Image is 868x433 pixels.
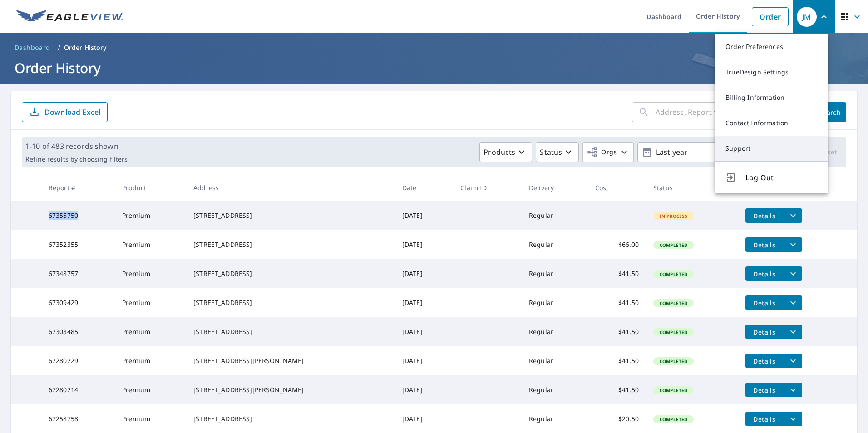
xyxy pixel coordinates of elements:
[745,354,784,368] button: detailsBtn-67280229
[25,141,128,152] p: 1-10 of 483 records shown
[522,288,588,317] td: Regular
[395,230,453,259] td: [DATE]
[654,358,693,364] span: Completed
[588,317,646,346] td: $41.50
[540,147,562,157] p: Status
[745,325,784,339] button: detailsBtn-67303485
[193,211,388,220] div: [STREET_ADDRESS]
[745,383,784,397] button: detailsBtn-67280214
[751,299,778,307] span: Details
[11,40,54,55] a: Dashboard
[115,174,186,201] th: Product
[784,237,802,252] button: filesDropdownBtn-67352355
[453,174,522,201] th: Claim ID
[814,102,846,122] button: Search
[587,147,617,158] span: Orgs
[751,328,778,336] span: Details
[522,317,588,346] td: Regular
[784,295,802,310] button: filesDropdownBtn-67309429
[784,383,802,397] button: filesDropdownBtn-67280214
[646,174,738,201] th: Status
[784,208,802,223] button: filesDropdownBtn-67355750
[582,142,634,162] button: Orgs
[715,136,828,161] a: Support
[784,354,802,368] button: filesDropdownBtn-67280229
[821,108,839,117] span: Search
[395,288,453,317] td: [DATE]
[745,266,784,281] button: detailsBtn-67348757
[654,271,693,277] span: Completed
[11,59,857,77] h1: Order History
[115,288,186,317] td: Premium
[784,325,802,339] button: filesDropdownBtn-67303485
[193,269,388,278] div: [STREET_ADDRESS]
[44,107,100,117] p: Download Excel
[41,174,115,201] th: Report #
[588,259,646,288] td: $41.50
[41,346,115,375] td: 67280229
[751,270,778,278] span: Details
[588,346,646,375] td: $41.50
[654,242,693,248] span: Completed
[637,142,774,162] button: Last year
[41,317,115,346] td: 67303485
[715,110,828,136] a: Contact Information
[588,174,646,201] th: Cost
[751,386,778,394] span: Details
[588,230,646,259] td: $66.00
[745,237,784,252] button: detailsBtn-67352355
[588,288,646,317] td: $41.50
[395,174,453,201] th: Date
[25,155,128,163] p: Refine results by choosing filters
[784,266,802,281] button: filesDropdownBtn-67348757
[58,42,60,53] li: /
[588,375,646,404] td: $41.50
[41,230,115,259] td: 67352355
[654,300,693,306] span: Completed
[715,34,828,59] a: Order Preferences
[654,329,693,335] span: Completed
[395,375,453,404] td: [DATE]
[193,298,388,307] div: [STREET_ADDRESS]
[479,142,532,162] button: Products
[395,259,453,288] td: [DATE]
[193,240,388,249] div: [STREET_ADDRESS]
[64,43,107,52] p: Order History
[483,147,515,157] p: Products
[745,295,784,310] button: detailsBtn-67309429
[193,385,388,394] div: [STREET_ADDRESS][PERSON_NAME]
[16,10,123,24] img: EV Logo
[22,102,108,122] button: Download Excel
[715,59,828,85] a: TrueDesign Settings
[41,375,115,404] td: 67280214
[654,416,693,423] span: Completed
[654,213,693,219] span: In Process
[115,317,186,346] td: Premium
[522,375,588,404] td: Regular
[115,346,186,375] td: Premium
[193,414,388,423] div: [STREET_ADDRESS]
[11,40,857,55] nav: breadcrumb
[751,357,778,365] span: Details
[745,412,784,426] button: detailsBtn-67258758
[654,387,693,394] span: Completed
[797,7,817,27] div: JM
[115,259,186,288] td: Premium
[186,174,395,201] th: Address
[745,208,784,223] button: detailsBtn-67355750
[41,288,115,317] td: 67309429
[752,7,789,26] a: Order
[115,375,186,404] td: Premium
[522,259,588,288] td: Regular
[652,144,759,160] p: Last year
[115,230,186,259] td: Premium
[395,346,453,375] td: [DATE]
[751,415,778,423] span: Details
[193,327,388,336] div: [STREET_ADDRESS]
[522,346,588,375] td: Regular
[751,241,778,249] span: Details
[656,99,806,125] input: Address, Report #, Claim ID, etc.
[522,201,588,230] td: Regular
[193,356,388,365] div: [STREET_ADDRESS][PERSON_NAME]
[751,212,778,220] span: Details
